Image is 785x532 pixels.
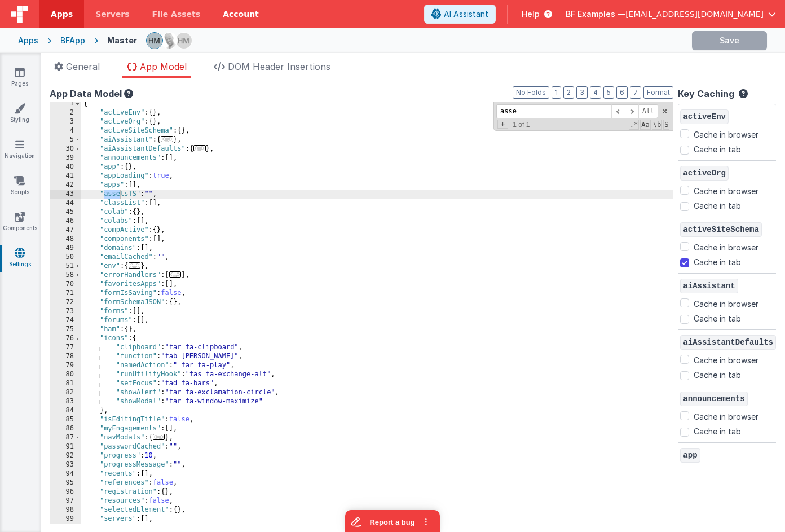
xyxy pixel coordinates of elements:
[50,460,81,469] div: 93
[680,222,761,237] span: activeSiteSchema
[50,235,81,244] div: 48
[680,279,738,293] span: aiAssistant
[152,8,201,20] span: File Assets
[50,325,81,334] div: 75
[629,120,639,130] span: RegExp Search
[694,183,758,197] label: Cache in browser
[50,162,81,172] div: 40
[643,86,673,99] button: Format
[590,86,601,99] button: 4
[694,143,741,155] label: Cache in tab
[50,108,81,117] div: 2
[694,369,741,381] label: Cache in tab
[50,135,81,144] div: 5
[50,316,81,325] div: 74
[694,296,758,310] label: Cache in browser
[522,8,540,20] span: Help
[508,121,534,129] span: 1 of 1
[50,343,81,352] div: 77
[576,86,588,99] button: 3
[630,86,641,99] button: 7
[50,406,81,415] div: 84
[50,226,81,235] div: 47
[694,256,741,268] label: Cache in tab
[680,166,729,181] span: activeOrg
[193,145,206,151] span: ...
[694,200,741,212] label: Cache in tab
[513,86,549,99] button: No Folds
[147,33,162,49] img: 1b65a3e5e498230d1b9478315fee565b
[50,370,81,379] div: 80
[50,361,81,370] div: 79
[616,86,628,99] button: 6
[694,425,741,437] label: Cache in tab
[640,120,650,130] span: CaseSensitive Search
[50,487,81,496] div: 96
[51,8,73,20] span: Apps
[680,448,700,463] span: app
[50,208,81,217] div: 45
[50,505,81,515] div: 98
[60,35,85,46] div: BFApp
[694,240,758,253] label: Cache in browser
[50,144,81,153] div: 30
[566,8,776,20] button: BF Examples — [EMAIL_ADDRESS][DOMAIN_NAME]
[50,253,81,262] div: 50
[50,388,81,397] div: 82
[497,120,508,129] span: Toggel Replace mode
[50,352,81,361] div: 78
[50,298,81,307] div: 72
[566,8,625,20] span: BF Examples —
[50,515,81,524] div: 99
[18,35,38,46] div: Apps
[50,244,81,253] div: 49
[50,442,81,451] div: 91
[680,392,747,406] span: announcements
[50,190,81,199] div: 43
[50,181,81,190] div: 42
[95,8,129,20] span: Servers
[50,379,81,388] div: 81
[563,86,574,99] button: 2
[129,262,141,269] span: ...
[50,433,81,442] div: 87
[694,465,758,479] label: Cache in browser
[228,61,330,72] span: DOM Header Insertions
[50,289,81,298] div: 71
[678,89,734,99] h4: Key Caching
[153,434,165,440] span: ...
[603,86,614,99] button: 5
[50,153,81,162] div: 39
[140,61,187,72] span: App Model
[694,127,758,140] label: Cache in browser
[50,496,81,505] div: 97
[680,109,729,124] span: activeEnv
[680,335,776,350] span: aiAssistantDefaults
[50,172,81,181] div: 41
[161,33,177,49] img: 11ac31fe5dc3d0eff3fbbbf7b26fa6e1
[50,217,81,226] div: 46
[424,5,496,24] button: AI Assistant
[444,8,488,20] span: AI Assistant
[652,120,662,130] span: Whole Word Search
[50,307,81,316] div: 73
[50,199,81,208] div: 44
[552,86,561,99] button: 1
[694,353,758,366] label: Cache in browser
[169,271,182,278] span: ...
[50,469,81,478] div: 94
[66,61,100,72] span: General
[50,87,673,100] div: App Data Model
[692,31,767,50] button: Save
[694,409,758,423] label: Cache in browser
[50,451,81,460] div: 92
[50,397,81,406] div: 83
[161,136,173,142] span: ...
[50,280,81,289] div: 70
[50,126,81,135] div: 4
[694,313,741,324] label: Cache in tab
[50,424,81,433] div: 86
[50,117,81,126] div: 3
[107,35,137,46] div: Master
